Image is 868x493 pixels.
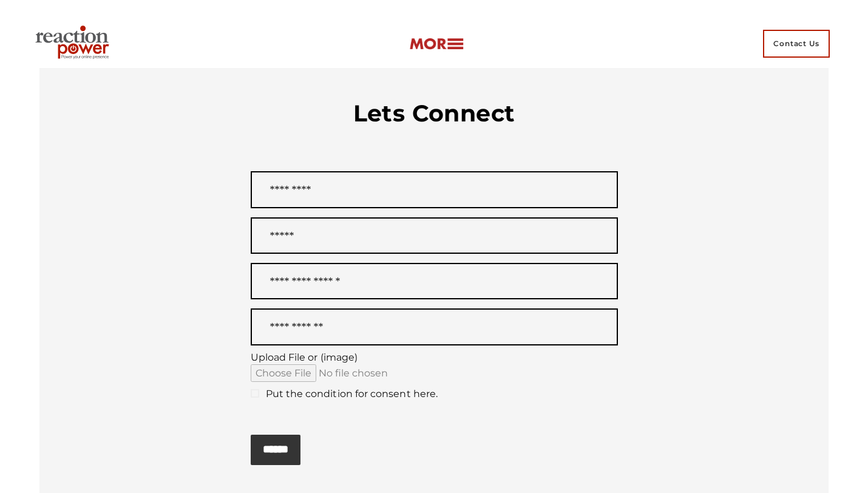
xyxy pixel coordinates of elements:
img: more-btn.png [409,37,464,51]
span: Contact Us [763,30,830,58]
h3: Lets Connect [251,98,618,129]
span: Put the condition for consent here. [251,388,438,399]
form: Contact form [251,171,618,465]
input: Upload File or (image) [251,364,478,382]
a: Contact Us [755,19,838,68]
label: Upload File or (image) [251,350,618,382]
img: Executive Branding | Personal Branding Agency [30,22,118,66]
